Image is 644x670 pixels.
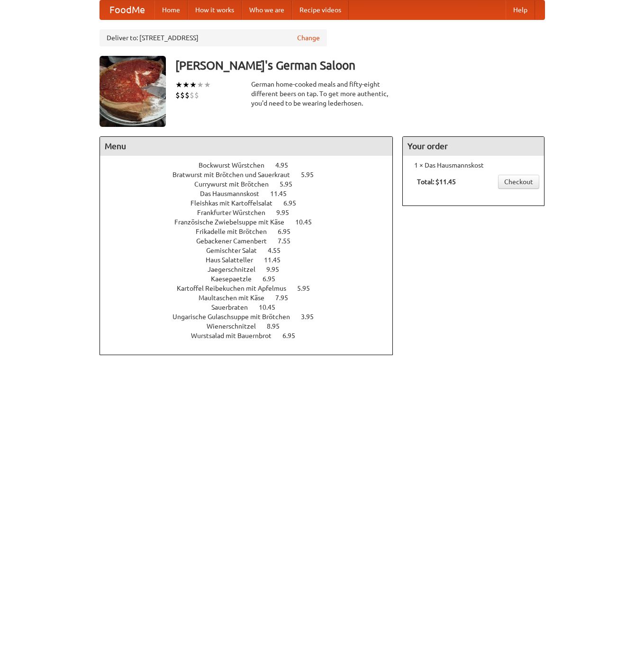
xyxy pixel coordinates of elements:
span: Kaesepaetzle [211,275,261,283]
li: $ [190,90,194,100]
span: 7.95 [275,294,298,302]
span: Bratwurst mit Brötchen und Sauerkraut [172,171,299,179]
span: 6.95 [278,228,300,235]
span: Currywurst mit Brötchen [194,180,278,188]
div: German home-cooked meals and fifty-eight different beers on tap. To get more authentic, you'd nee... [251,80,393,108]
a: Französische Zwiebelsuppe mit Käse 10.45 [174,218,329,226]
span: 5.95 [297,285,319,292]
a: Checkout [498,175,539,189]
a: Gebackener Camenbert 7.55 [196,237,308,245]
li: ★ [175,80,182,90]
li: $ [194,90,199,100]
span: Französische Zwiebelsuppe mit Käse [174,218,294,226]
span: 6.95 [282,332,305,339]
span: Sauerbraten [211,304,257,311]
span: 4.95 [275,161,298,169]
a: Bockwurst Würstchen 4.95 [199,161,306,169]
a: Kaesepaetzle 6.95 [211,275,293,283]
div: Deliver to: [STREET_ADDRESS] [100,29,327,46]
a: Sauerbraten 10.45 [211,304,293,311]
span: 7.55 [278,237,300,245]
span: 11.45 [264,256,290,264]
span: 11.45 [270,190,296,197]
li: $ [175,90,180,100]
span: Wurstsalad mit Bauernbrot [191,332,281,339]
span: Fleishkas mit Kartoffelsalat [190,199,282,207]
a: Maultaschen mit Käse 7.95 [199,294,306,302]
a: Haus Salatteller 11.45 [206,256,298,264]
a: How it works [188,0,242,19]
span: Ungarische Gulaschsuppe mit Brötchen [172,313,299,321]
span: 6.95 [263,275,285,283]
span: Gemischter Salat [206,247,266,254]
span: 5.95 [280,180,302,188]
span: 4.55 [268,247,290,254]
a: Kartoffel Reibekuchen mit Apfelmus 5.95 [177,285,327,292]
h4: Menu [100,137,393,156]
span: Maultaschen mit Käse [199,294,274,302]
span: 8.95 [267,322,289,330]
span: Bockwurst Würstchen [199,161,274,169]
li: 1 × Das Hausmannskost [408,161,539,170]
span: 3.95 [301,313,323,321]
a: Frikadelle mit Brötchen 6.95 [196,228,308,235]
a: Recipe videos [292,0,349,19]
a: Who we are [242,0,292,19]
span: Haus Salatteller [206,256,263,264]
span: Kartoffel Reibekuchen mit Apfelmus [177,285,296,292]
a: Wienerschnitzel 8.95 [207,322,297,330]
a: Change [297,33,320,43]
b: Total: $11.45 [417,178,456,186]
span: 9.95 [266,266,289,273]
a: Gemischter Salat 4.55 [206,247,298,254]
img: angular.jpg [100,56,166,127]
li: $ [185,90,190,100]
span: 10.45 [259,304,285,311]
a: Wurstsalad mit Bauernbrot 6.95 [191,332,313,339]
span: 6.95 [283,199,306,207]
li: ★ [190,80,197,90]
li: ★ [204,80,211,90]
a: Fleishkas mit Kartoffelsalat 6.95 [190,199,314,207]
a: Ungarische Gulaschsuppe mit Brötchen 3.95 [172,313,331,321]
span: 5.95 [301,171,323,179]
span: 10.45 [295,218,321,226]
a: Frankfurter Würstchen 9.95 [197,209,307,216]
a: Currywurst mit Brötchen 5.95 [194,180,310,188]
a: Jaegerschnitzel 9.95 [208,266,297,273]
span: Gebackener Camenbert [196,237,276,245]
a: Home [154,0,188,19]
a: Das Hausmannskost 11.45 [200,190,304,197]
h3: [PERSON_NAME]'s German Saloon [175,56,545,75]
span: Jaegerschnitzel [208,266,265,273]
li: ★ [182,80,190,90]
span: Frikadelle mit Brötchen [196,228,276,235]
span: Frankfurter Würstchen [197,209,275,216]
span: Wienerschnitzel [207,322,265,330]
li: $ [180,90,185,100]
a: Help [506,0,535,19]
h4: Your order [403,137,544,156]
span: 9.95 [276,209,299,216]
a: FoodMe [100,0,154,19]
li: ★ [197,80,204,90]
span: Das Hausmannskost [200,190,269,197]
a: Bratwurst mit Brötchen und Sauerkraut 5.95 [172,171,331,179]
